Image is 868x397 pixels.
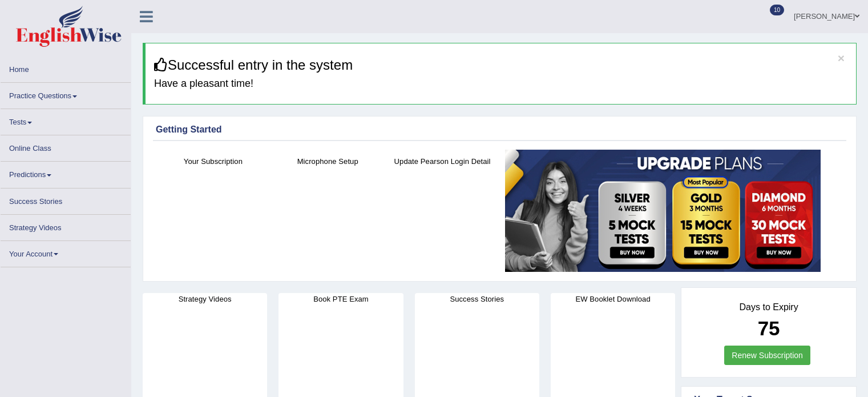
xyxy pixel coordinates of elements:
h4: EW Booklet Download [551,293,675,305]
div: Getting Started [156,123,843,137]
h4: Update Pearson Login Detail [391,155,494,167]
button: × [838,52,845,64]
a: Practice Questions [1,83,131,105]
a: Renew Subscription [724,346,810,365]
h4: Microphone Setup [276,155,380,167]
a: Tests [1,109,131,131]
a: Online Class [1,135,131,158]
h4: Success Stories [415,293,539,305]
b: 75 [758,317,780,339]
h4: Days to Expiry [694,302,843,312]
h4: Your Subscription [162,155,265,167]
h3: Successful entry in the system [154,58,847,73]
h4: Have a pleasant time! [154,78,847,90]
h4: Strategy Videos [143,293,267,305]
a: Your Account [1,241,131,263]
a: Strategy Videos [1,215,131,237]
span: 10 [770,5,784,15]
img: small5.jpg [505,150,821,272]
a: Success Stories [1,189,131,211]
h4: Book PTE Exam [278,293,403,305]
a: Home [1,57,131,79]
a: Predictions [1,162,131,184]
